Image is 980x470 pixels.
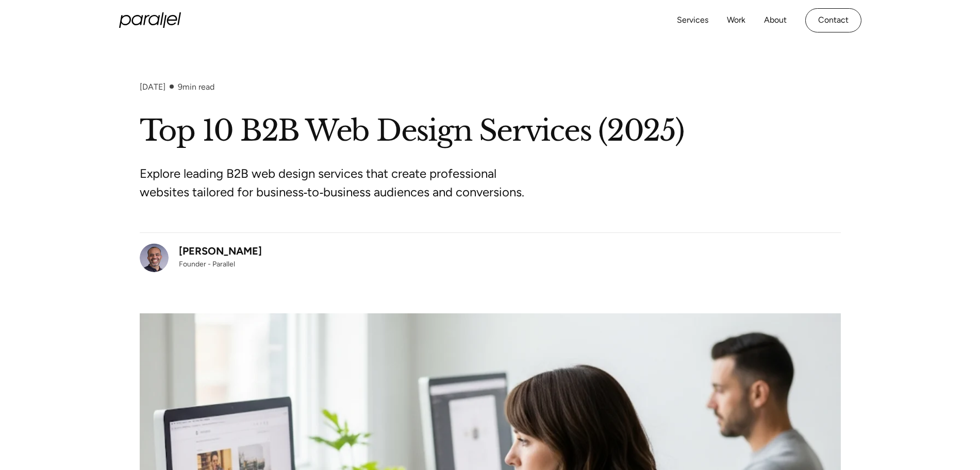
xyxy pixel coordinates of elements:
a: Contact [805,8,861,32]
div: Founder - Parallel [179,259,262,270]
a: Work [727,13,745,28]
p: Explore leading B2B web design services that create professional websites tailored for business‑t... [140,164,526,202]
a: About [764,13,787,28]
h1: Top 10 B2B Web Design Services (2025) [140,112,841,150]
span: 9 [178,82,182,92]
a: home [119,12,181,28]
a: [PERSON_NAME]Founder - Parallel [140,243,262,272]
a: Services [677,13,708,28]
div: min read [178,82,214,92]
div: [PERSON_NAME] [179,243,262,259]
div: [DATE] [140,82,165,92]
img: Robin Dhanwani [140,243,169,272]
